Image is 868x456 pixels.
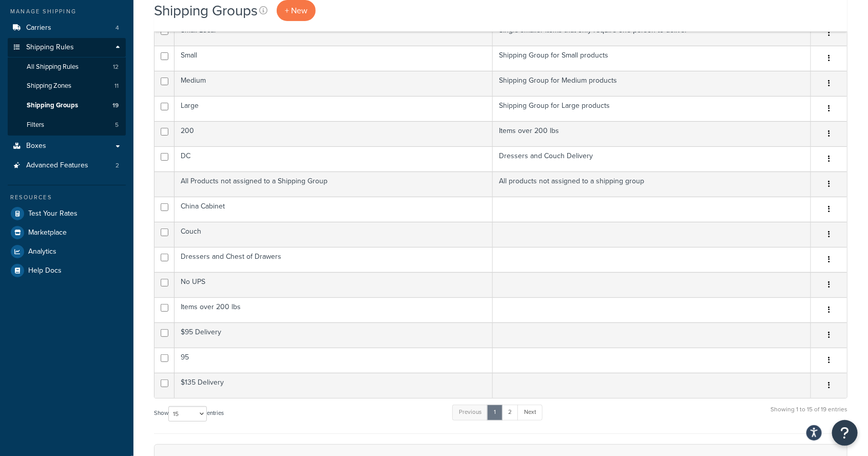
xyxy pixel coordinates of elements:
span: Boxes [26,142,46,150]
li: Advanced Features [8,156,126,175]
h1: Shipping Groups [154,1,258,21]
li: All Shipping Rules [8,58,126,77]
a: Marketplace [8,223,126,242]
td: Shipping Group for Medium products [493,71,811,96]
td: Couch [175,222,493,247]
td: Small Local [175,21,493,46]
a: Boxes [8,137,126,156]
li: Shipping Rules [8,38,126,136]
td: Shipping Group for Large products [493,96,811,121]
a: 2 [501,405,518,420]
div: Manage Shipping [8,7,126,16]
li: Filters [8,116,126,135]
a: Shipping Groups 19 [8,96,126,115]
button: Open Resource Center [832,420,858,446]
td: Single smaller items that only require one person to deliver [493,21,811,46]
span: 2 [115,161,119,170]
td: All products not assigned to a shipping group [493,172,811,197]
td: Dressers and Couch Delivery [493,146,811,172]
a: Carriers 4 [8,18,126,37]
a: 1 [487,405,503,420]
div: Showing 1 to 15 of 19 entries [770,404,847,426]
td: Items over 200 lbs [175,297,493,322]
span: Test Your Rates [28,210,78,218]
span: Filters [27,121,44,129]
span: Shipping Groups [27,101,78,110]
label: Show entries [154,406,224,422]
span: Help Docs [28,267,62,275]
a: Filters 5 [8,116,126,135]
span: 11 [114,82,119,90]
span: Marketplace [28,229,67,237]
td: Small [175,46,493,71]
span: + New [285,5,307,16]
a: All Shipping Rules 12 [8,58,126,77]
span: 12 [113,63,119,71]
td: 95 [175,348,493,373]
span: Advanced Features [26,161,88,170]
td: Shipping Group for Small products [493,46,811,71]
a: Next [517,405,543,420]
span: Analytics [28,248,56,256]
span: All Shipping Rules [27,63,79,71]
td: No UPS [175,272,493,297]
li: Carriers [8,18,126,37]
td: DC [175,146,493,172]
a: Advanced Features 2 [8,156,126,175]
a: Shipping Rules [8,38,126,57]
td: All Products not assigned to a Shipping Group [175,172,493,197]
td: China Cabinet [175,197,493,222]
span: Shipping Rules [26,43,74,52]
div: Resources [8,193,126,202]
a: Test Your Rates [8,204,126,223]
a: Previous [452,405,488,420]
span: 19 [112,101,119,110]
select: Showentries [168,406,207,422]
td: $95 Delivery [175,322,493,348]
td: Items over 200 lbs [493,121,811,146]
a: Help Docs [8,261,126,280]
td: Medium [175,71,493,96]
span: Carriers [26,24,51,32]
td: Dressers and Chest of Drawers [175,247,493,272]
td: Large [175,96,493,121]
span: Shipping Zones [27,82,71,90]
li: Shipping Groups [8,96,126,115]
a: Shipping Zones 11 [8,77,126,96]
td: 200 [175,121,493,146]
li: Shipping Zones [8,77,126,96]
span: 4 [115,24,119,32]
a: Analytics [8,242,126,261]
td: $135 Delivery [175,373,493,398]
span: 5 [115,121,119,129]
